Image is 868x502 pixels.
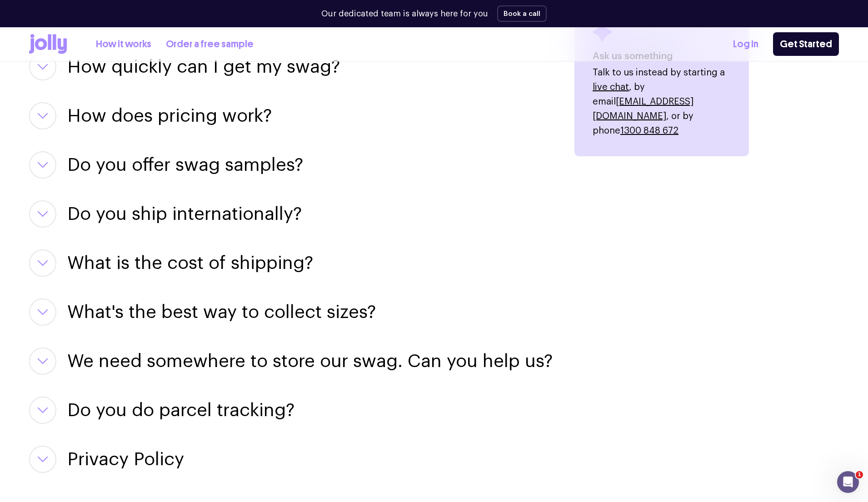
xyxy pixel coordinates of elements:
button: How does pricing work? [67,102,272,129]
a: 1300 848 672 [620,126,678,135]
button: What's the best way to collect sizes? [67,298,376,326]
p: Talk to us instead by starting a , by email , or by phone [593,65,731,138]
button: How quickly can I get my swag? [67,53,340,80]
button: We need somewhere to store our swag. Can you help us? [67,348,553,375]
button: Privacy Policy [67,446,184,473]
span: 1 [856,471,863,478]
iframe: Intercom live chat [837,471,859,493]
a: Get Started [773,32,839,56]
button: Book a call [497,5,547,22]
button: Do you offer swag samples? [67,151,303,179]
p: Our dedicated team is always here for you [321,8,488,20]
button: live chat [593,80,629,94]
a: [EMAIL_ADDRESS][DOMAIN_NAME] [593,97,693,121]
button: What is the cost of shipping? [67,249,313,277]
button: Do you ship internationally? [67,200,302,228]
button: Do you do parcel tracking? [67,397,294,424]
a: Log In [733,37,758,52]
a: How it works [96,37,151,52]
a: Order a free sample [166,37,254,52]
